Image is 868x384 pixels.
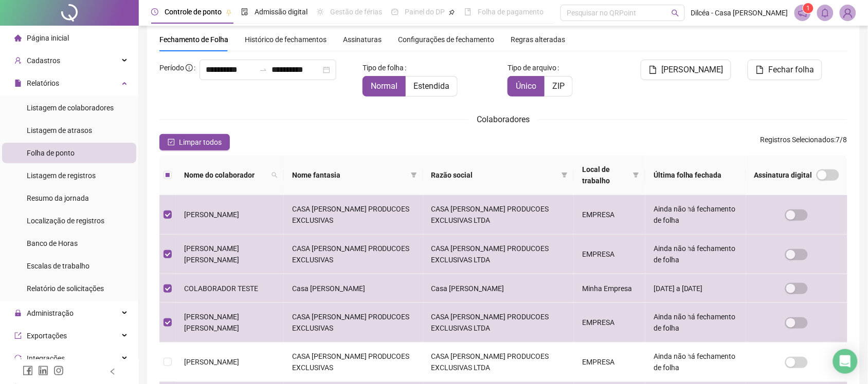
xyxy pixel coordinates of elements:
[761,136,835,144] span: Registros Selecionados
[284,342,423,382] td: CASA [PERSON_NAME] PRODUCOES EXCLUSIVAS
[431,169,558,181] span: Razão social
[343,36,382,43] span: Assinaturas
[409,167,419,183] span: filter
[574,195,645,235] td: EMPRESA
[363,62,404,73] span: Tipo de folha
[27,309,74,317] span: Administração
[27,34,69,42] span: Página inicial
[14,355,22,362] span: sync
[574,274,645,303] td: Minha Empresa
[803,3,813,13] sup: 1
[645,274,746,303] td: [DATE] a [DATE]
[27,354,65,362] span: Integrações
[27,126,92,135] span: Listagem de atrasos
[330,8,382,16] span: Gestão de férias
[574,342,645,382] td: EMPRESA
[27,332,67,340] span: Exportações
[798,8,807,17] span: notification
[552,81,565,91] span: ZIP
[654,205,736,224] span: Ainda não há fechamento de folha
[184,210,239,219] span: [PERSON_NAME]
[179,137,222,148] span: Limpar todos
[562,172,568,178] span: filter
[806,5,810,12] span: 1
[405,8,445,16] span: Painel do DP
[672,9,679,17] span: search
[284,195,423,235] td: CASA [PERSON_NAME] PRODUCOES EXCLUSIVAS
[649,66,657,74] span: file
[464,8,472,15] span: book
[269,167,280,183] span: search
[14,57,22,64] span: user-add
[184,284,258,293] span: COLABORADOR TESTE
[411,172,417,178] span: filter
[754,169,812,181] span: Assinatura digital
[27,239,78,247] span: Banco de Horas
[748,60,822,80] button: Fechar folha
[284,235,423,274] td: CASA [PERSON_NAME] PRODUCOES EXCLUSIVAS
[423,195,574,235] td: CASA [PERSON_NAME] PRODUCOES EXCLUSIVAS LTDA
[245,35,327,44] span: Histórico de fechamentos
[53,366,64,376] span: instagram
[14,310,22,317] span: lock
[574,303,645,342] td: EMPRESA
[27,56,60,65] span: Cadastros
[27,104,114,112] span: Listagem de colaboradores
[641,60,731,80] button: [PERSON_NAME]
[27,194,89,202] span: Resumo da jornada
[477,114,530,124] span: Colaboradores
[27,149,75,157] span: Folha de ponto
[151,8,158,15] span: clock-circle
[423,303,574,342] td: CASA [PERSON_NAME] PRODUCOES EXCLUSIVAS LTDA
[756,66,764,74] span: file
[184,169,267,181] span: Nome do colaborador
[159,134,230,150] button: Limpar todos
[241,8,248,15] span: file-done
[821,8,830,17] span: bell
[398,36,494,43] span: Configurações de fechamento
[654,313,736,332] span: Ainda não há fechamento de folha
[371,81,397,91] span: Normal
[691,7,788,18] span: Dilcéa - Casa [PERSON_NAME]
[14,80,22,87] span: file
[761,134,847,150] span: : 7 / 8
[511,36,565,43] span: Regras alteradas
[508,62,556,73] span: Tipo de arquivo
[661,64,723,76] span: [PERSON_NAME]
[186,64,193,71] span: info-circle
[449,9,455,15] span: pushpin
[255,8,308,16] span: Admissão digital
[413,81,449,91] span: Estendida
[226,9,232,15] span: pushpin
[165,8,222,16] span: Controle de ponto
[284,274,423,303] td: Casa [PERSON_NAME]
[768,64,814,76] span: Fechar folha
[516,81,536,91] span: Único
[109,368,116,375] span: left
[633,172,639,178] span: filter
[833,349,858,374] div: Open Intercom Messenger
[23,366,33,376] span: facebook
[654,244,736,264] span: Ainda não há fechamento de folha
[184,358,239,366] span: [PERSON_NAME]
[27,79,59,87] span: Relatórios
[840,5,856,21] img: 92805
[423,274,574,303] td: Casa [PERSON_NAME]
[559,167,570,183] span: filter
[391,8,399,15] span: dashboard
[159,35,228,44] span: Fechamento de Folha
[14,34,22,42] span: home
[574,235,645,274] td: EMPRESA
[317,8,324,15] span: sun
[272,172,278,178] span: search
[184,244,239,264] span: [PERSON_NAME] [PERSON_NAME]
[259,66,267,74] span: to
[645,156,746,195] th: Última folha fechada
[284,303,423,342] td: CASA [PERSON_NAME] PRODUCOES EXCLUSIVAS
[423,342,574,382] td: CASA [PERSON_NAME] PRODUCOES EXCLUSIVAS LTDA
[582,164,629,186] span: Local de trabalho
[14,332,22,339] span: export
[27,217,104,225] span: Localização de registros
[631,162,641,188] span: filter
[184,313,239,332] span: [PERSON_NAME] [PERSON_NAME]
